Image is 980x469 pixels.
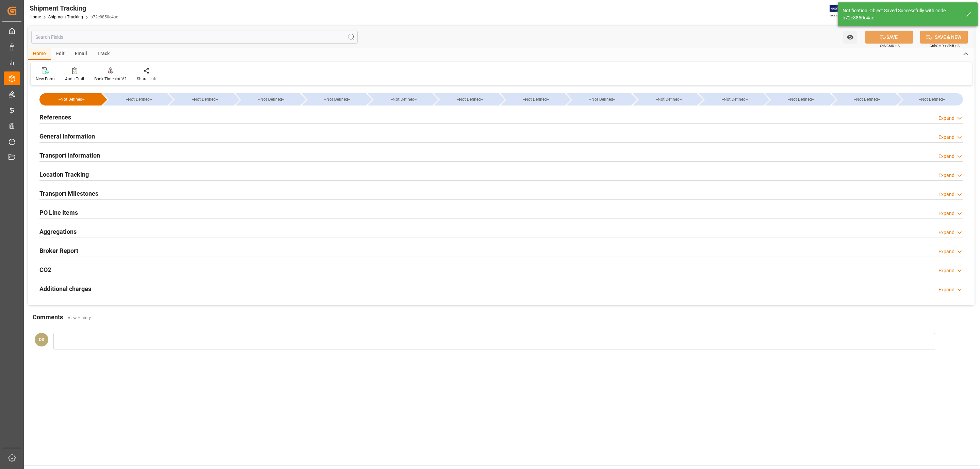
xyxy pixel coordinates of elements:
[51,48,70,60] div: Edit
[938,172,954,179] div: Expand
[843,31,857,44] button: open menu
[938,286,954,293] div: Expand
[938,191,954,198] div: Expand
[573,93,631,106] div: --Not Defined--
[633,93,698,106] div: --Not Defined--
[904,93,960,106] div: --Not Defined--
[699,93,764,106] div: --Not Defined--
[640,93,698,106] div: --Not Defined--
[39,113,71,122] h2: References
[33,312,63,322] h2: Comments
[28,48,51,60] div: Home
[938,153,954,160] div: Expand
[30,3,118,13] div: Shipment Tracking
[930,43,960,48] span: Ctrl/CMD + Shift + S
[898,93,963,106] div: --Not Defined--
[938,267,954,274] div: Expand
[235,93,300,106] div: --Not Defined--
[36,76,55,82] div: New Form
[938,134,954,141] div: Expand
[176,93,234,106] div: --Not Defined--
[39,132,95,141] h2: General Information
[920,31,968,44] button: SAVE & NEW
[39,151,100,160] h2: Transport Information
[110,93,168,106] div: --Not Defined--
[39,284,91,293] h2: Additional charges
[30,15,41,19] a: Home
[830,5,853,17] img: Exertis%20JAM%20-%20Email%20Logo.jpg_1722504956.jpg
[865,31,913,44] button: SAVE
[501,93,565,106] div: --Not Defined--
[434,93,499,106] div: --Not Defined--
[39,208,78,217] h2: PO Line Items
[31,31,358,44] input: Search Fields
[94,76,127,82] div: Book Timeslot V2
[507,93,565,106] div: --Not Defined--
[772,93,830,106] div: --Not Defined--
[309,93,366,106] div: --Not Defined--
[39,170,89,179] h2: Location Tracking
[103,93,168,106] div: --Not Defined--
[938,229,954,236] div: Expand
[375,93,432,106] div: --Not Defined--
[938,248,954,255] div: Expand
[765,93,830,106] div: --Not Defined--
[368,93,432,106] div: --Not Defined--
[48,15,83,19] a: Shipment Tracking
[46,93,97,106] div: --Not Defined--
[302,93,366,106] div: --Not Defined--
[938,210,954,217] div: Expand
[567,93,631,106] div: --Not Defined--
[843,7,960,21] div: Notification: Object Saved Successfully with code b72c8850e4ac
[68,316,91,320] a: View History
[838,93,896,106] div: --Not Defined--
[169,93,234,106] div: --Not Defined--
[880,43,900,48] span: Ctrl/CMD + S
[706,93,764,106] div: --Not Defined--
[39,265,51,274] h2: CO2
[39,246,78,255] h2: Broker Report
[137,76,156,82] div: Share Link
[39,337,44,342] span: DS
[39,189,98,198] h2: Transport Milestones
[65,76,84,82] div: Audit Trail
[39,227,77,236] h2: Aggregations
[938,115,954,122] div: Expand
[441,93,499,106] div: --Not Defined--
[39,93,101,106] div: --Not Defined--
[70,48,92,60] div: Email
[92,48,115,60] div: Track
[832,93,896,106] div: --Not Defined--
[242,93,300,106] div: --Not Defined--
